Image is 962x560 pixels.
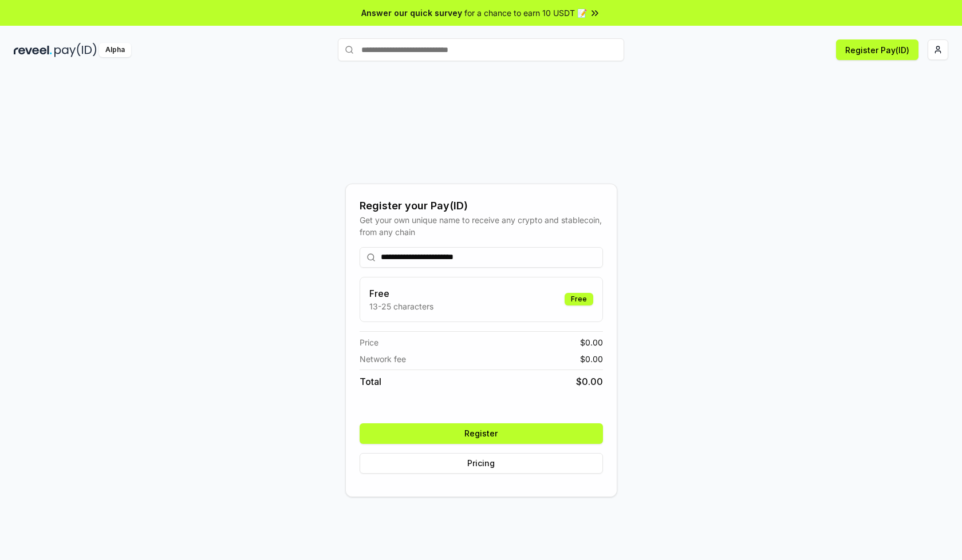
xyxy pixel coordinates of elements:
div: Alpha [99,43,131,57]
button: Register [360,423,603,444]
h3: Free [369,287,433,300]
div: Get your own unique name to receive any crypto and stablecoin, from any chain [360,214,603,238]
p: 13-25 characters [369,300,433,312]
span: Answer our quick survey [361,7,462,19]
span: for a chance to earn 10 USDT 📝 [464,7,587,19]
img: reveel_dark [14,43,52,57]
img: pay_id [54,43,97,57]
span: $ 0.00 [576,375,603,388]
span: $ 0.00 [580,336,603,348]
span: Network fee [360,353,406,365]
div: Free [565,293,593,305]
span: Price [360,336,379,348]
span: $ 0.00 [580,353,603,365]
div: Register your Pay(ID) [360,198,603,214]
button: Pricing [360,453,603,474]
span: Total [360,375,381,388]
button: Register Pay(ID) [836,39,918,60]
